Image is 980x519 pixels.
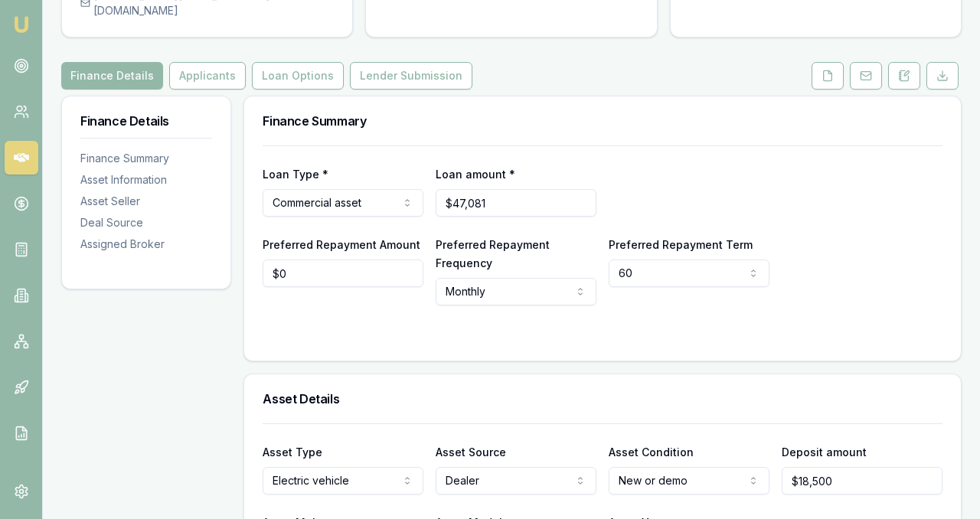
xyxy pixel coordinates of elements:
button: Finance Details [61,62,163,90]
img: emu-icon-u.png [12,15,31,34]
div: Assigned Broker [80,237,212,252]
label: Asset Type [263,446,322,459]
button: Lender Submission [350,62,472,90]
input: $ [436,189,596,217]
label: Asset Source [436,446,506,459]
h3: Finance Summary [263,115,942,127]
a: Applicants [166,62,249,90]
label: Loan Type * [263,168,328,181]
a: Loan Options [249,62,347,90]
label: Deposit amount [782,446,867,459]
label: Preferred Repayment Frequency [436,238,550,269]
label: Loan amount * [436,168,515,181]
div: Deal Source [80,215,212,230]
button: Applicants [169,62,246,90]
div: Asset Information [80,172,212,188]
div: Asset Seller [80,194,212,209]
div: Finance Summary [80,151,212,166]
input: $ [263,259,423,287]
label: Asset Condition [609,446,694,459]
a: Lender Submission [347,62,475,90]
input: $ [782,467,942,495]
h3: Asset Details [263,393,942,405]
label: Preferred Repayment Term [609,238,753,251]
h3: Finance Details [80,115,212,127]
a: Finance Details [61,62,166,90]
label: Preferred Repayment Amount [263,238,420,251]
button: Loan Options [252,62,344,90]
